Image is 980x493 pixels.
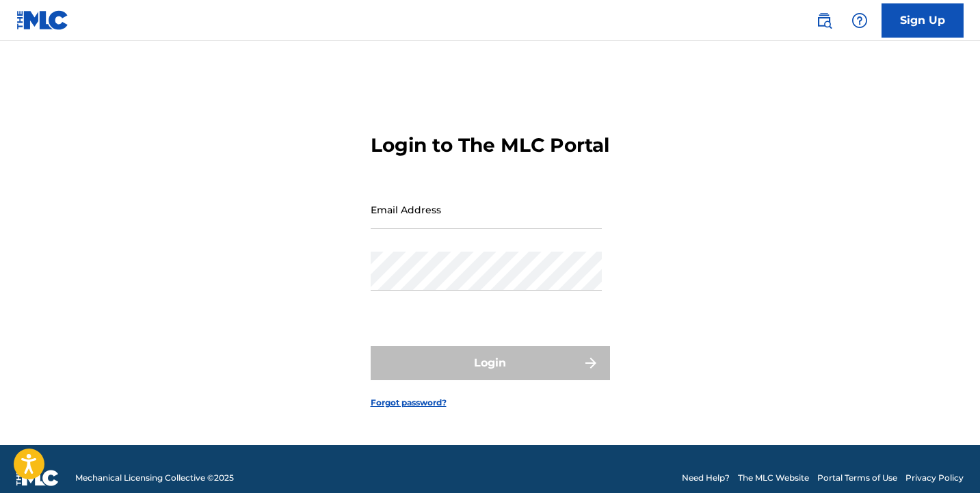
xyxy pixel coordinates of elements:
a: Public Search [810,7,838,34]
a: Forgot password? [371,397,447,409]
img: help [851,12,868,29]
img: search [816,12,832,29]
img: logo [16,470,59,486]
a: Portal Terms of Use [817,472,897,484]
a: Sign Up [882,3,964,38]
span: Mechanical Licensing Collective © 2025 [75,472,234,484]
h3: Login to The MLC Portal [371,133,609,157]
a: The MLC Website [738,472,809,484]
div: Help [846,7,873,34]
a: Need Help? [682,472,730,484]
a: Privacy Policy [905,472,964,484]
img: MLC Logo [16,10,69,30]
